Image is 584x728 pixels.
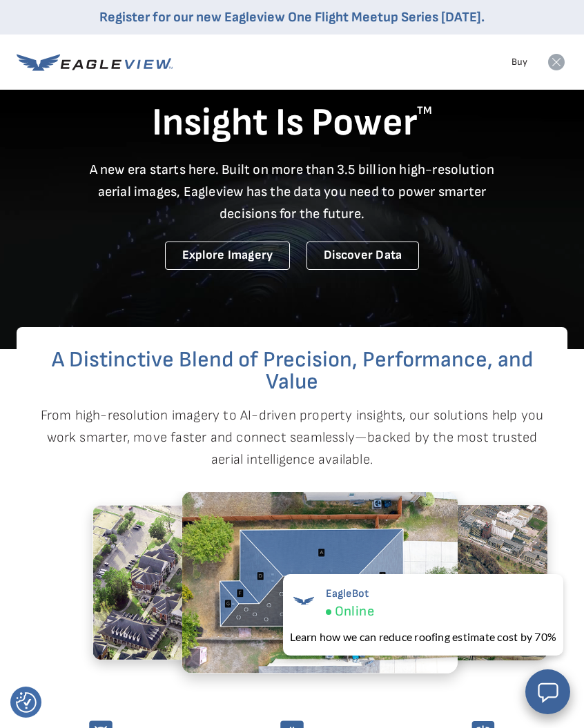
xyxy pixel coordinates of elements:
[16,692,37,713] button: Consent Preferences
[335,603,374,620] span: Online
[306,242,419,270] a: Discover Data
[93,505,327,660] img: 1.2.png
[512,56,527,68] a: Buy
[165,242,291,270] a: Explore Imagery
[17,404,567,471] p: From high-resolution imagery to AI-driven property insights, our solutions help you work smarter,...
[525,669,570,714] button: Open chat window
[99,9,485,26] a: Register for our new Eagleview One Flight Meetup Series [DATE].
[16,692,37,713] img: Revisit consent button
[81,159,503,225] p: A new era starts here. Built on more than 3.5 billion high-resolution aerial images, Eagleview ha...
[290,629,556,645] div: Learn how we can reduce roofing estimate cost by 70%
[17,349,567,393] h2: A Distinctive Blend of Precision, Performance, and Value
[17,99,567,148] h1: Insight Is Power
[182,491,458,673] img: 2.2.png
[326,587,374,600] span: EagleBot
[290,587,318,615] img: EagleBot
[417,104,432,117] sup: TM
